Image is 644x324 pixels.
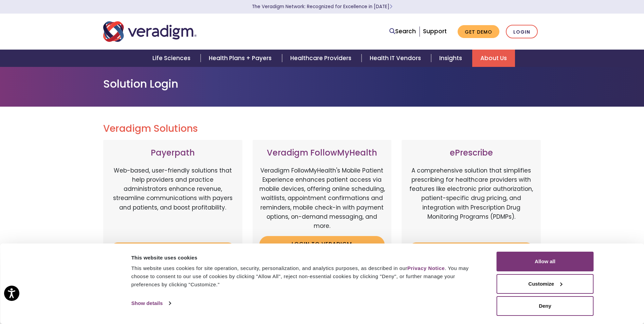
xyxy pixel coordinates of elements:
a: Login to Veradigm FollowMyHealth [259,236,385,258]
div: This website uses cookies for site operation, security, personalization, and analytics purposes, ... [131,264,481,289]
a: Get Demo [458,25,499,38]
a: Support [423,27,447,35]
button: Customize [497,274,594,294]
button: Allow all [497,252,594,271]
h2: Veradigm Solutions [103,123,541,134]
img: Veradigm logo [103,20,197,43]
p: Web-based, user-friendly solutions that help providers and practice administrators enhance revenu... [110,166,236,237]
iframe: Drift Chat Widget [514,275,636,316]
a: Insights [431,50,472,67]
a: Privacy Notice [407,265,445,271]
a: Life Sciences [144,50,201,67]
span: Learn More [389,3,392,10]
a: Search [389,27,416,36]
h3: Payerpath [110,148,236,158]
h1: Solution Login [103,77,541,90]
p: A comprehensive solution that simplifies prescribing for healthcare providers with features like ... [408,166,534,237]
a: Login to ePrescribe [408,242,534,258]
a: Show details [131,298,171,308]
p: Veradigm FollowMyHealth's Mobile Patient Experience enhances patient access via mobile devices, o... [259,166,385,231]
a: Login to Payerpath [110,242,236,258]
div: This website uses cookies [131,254,481,262]
button: Deny [497,296,594,316]
a: Health IT Vendors [362,50,431,67]
a: About Us [472,50,515,67]
a: Healthcare Providers [282,50,362,67]
a: The Veradigm Network: Recognized for Excellence in [DATE]Learn More [252,3,392,10]
h3: ePrescribe [408,148,534,158]
a: Login [506,25,538,39]
a: Health Plans + Payers [201,50,282,67]
h3: Veradigm FollowMyHealth [259,148,385,158]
